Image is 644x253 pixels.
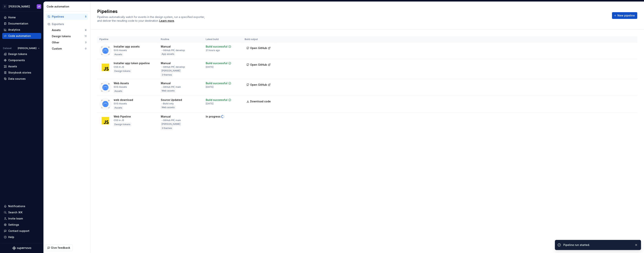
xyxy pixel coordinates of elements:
[617,14,635,17] span: New pipeline
[3,47,12,50] div: Dataset
[114,102,127,105] div: SVG Assets
[85,15,86,18] div: 5
[206,81,227,85] div: Build successful
[8,235,14,239] div: Help
[1,2,43,10] button: Z[PERSON_NAME]JP
[245,64,272,67] a: Open GitHub
[245,61,272,68] button: Open GitHub
[174,49,175,52] span: |
[97,15,206,22] span: Pipelines automatically watch for events in the design system, run a specified exporter, and deli...
[245,81,272,88] button: Open GitHub
[161,52,175,56] div: App assets
[206,86,213,89] div: [DATE]
[2,216,41,222] a: Invite team
[114,89,123,93] div: Assets
[2,203,41,209] button: Notifications
[114,81,129,85] div: Web Assets
[161,98,182,102] div: Source Updated
[206,45,227,48] div: Build successful
[50,33,88,39] button: Design tokens11
[206,65,213,68] div: [DATE]
[9,5,30,8] div: [PERSON_NAME]
[8,52,27,56] div: Design tokens
[161,86,181,89] div: → GitHub PR main
[85,41,86,44] div: 3
[245,45,272,51] button: Open GitHub
[245,47,272,50] a: Open GitHub
[563,243,631,247] div: Pipeline run started.
[2,14,41,20] a: Home
[159,36,203,42] th: Routine
[8,223,19,227] div: Settings
[8,58,25,62] div: Components
[114,86,127,89] div: SVG Assets
[250,100,271,103] span: Download code
[206,102,213,105] div: [DATE]
[161,119,181,122] div: → GitHub PR main
[161,45,171,48] div: Manual
[250,63,267,67] span: Open GitHub
[161,122,181,126] div: [PERSON_NAME]
[52,34,85,38] div: Design tokens
[8,204,25,208] div: Notifications
[161,81,171,85] div: Manual
[612,12,637,19] button: New pipeline
[2,70,41,76] a: Storybook stories
[8,22,28,25] div: Documentation
[250,46,267,50] span: Open GitHub
[51,246,70,250] span: Give feedback
[2,76,41,82] a: Data sources
[18,47,37,50] span: [PERSON_NAME]
[114,61,150,65] div: Installer app token pipeline
[159,19,175,22] span: .
[161,61,171,65] div: Manual
[85,47,86,50] div: 0
[2,57,41,63] a: Components
[161,65,185,68] div: → GitHub PR develop
[114,119,124,122] div: CSS in JS
[161,102,174,105] div: → Build only
[114,106,123,110] div: Assets
[8,77,26,81] div: Data sources
[245,84,272,87] a: Open GitHub
[161,49,185,52] div: → GitHub PR develop
[114,69,131,73] div: Design tokens
[47,5,89,8] div: Code automation
[8,217,23,220] div: Invite team
[114,45,140,48] div: Installer app assets
[8,65,17,68] div: Assets
[2,63,41,69] a: Assets
[245,98,273,105] a: Download code
[2,209,41,215] button: Search ⌘K
[114,98,133,102] div: web download
[206,115,221,118] div: In progress
[2,51,41,57] a: Design tokens
[52,47,85,51] div: Custom
[85,29,86,32] div: 8
[8,28,20,32] div: Analytics
[206,49,220,52] div: 21 hours ago
[159,19,174,23] div: Learn more
[2,228,41,234] button: Contact support
[50,46,88,52] a: Custom0
[8,34,31,38] div: Code automation
[8,16,16,19] div: Home
[3,4,7,9] div: Z
[8,71,31,74] div: Storybook stories
[8,211,22,214] div: Search ⌘K
[50,27,88,33] button: Assets8
[85,35,86,38] div: 11
[161,106,175,109] div: Web assets
[114,123,131,126] div: Design tokens
[46,14,88,20] button: Pipelines5
[242,36,275,42] th: Build output
[162,73,172,76] span: 3 themes
[2,234,41,240] button: Help
[114,115,131,118] div: Web Pipeline
[114,53,123,56] div: Assets
[50,39,88,45] button: Other3
[206,98,227,102] div: Build successful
